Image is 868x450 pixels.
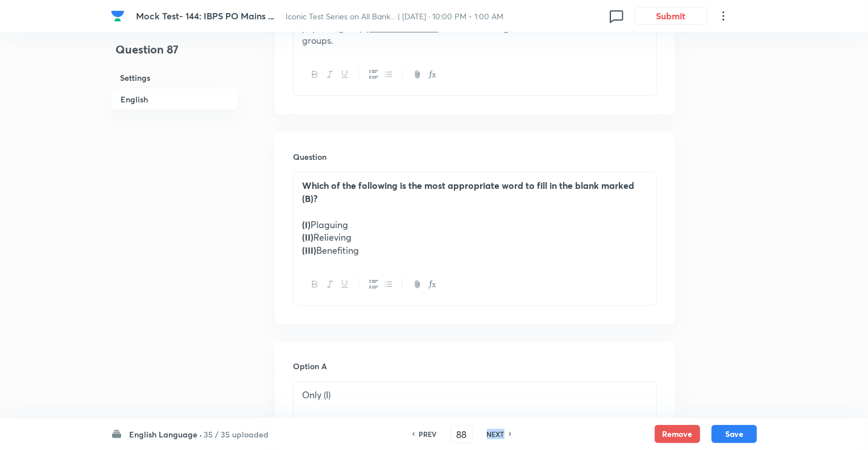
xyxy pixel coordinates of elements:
h6: English [111,88,238,110]
button: Save [712,425,757,443]
p: Plaguing [302,218,648,232]
strong: (J)_______________, [359,22,440,34]
h6: English Language · [129,428,202,440]
button: Submit [635,7,708,25]
h4: Question 87 [111,41,238,67]
strong: Which of the following is the most appropriate word to fill in the blank marked (B)? [302,179,634,204]
a: Company Logo [111,9,127,23]
p: Relieving [302,231,648,244]
p: Benefiting [302,244,648,257]
h6: 35 / 35 uploaded [204,428,268,440]
img: Company Logo [111,9,125,23]
h6: Question [293,151,657,163]
h6: NEXT [487,429,505,439]
span: Mock Test- 144: IBPS PO Mains ... [136,10,275,22]
strong: (III) [302,244,316,256]
h6: Settings [111,67,238,88]
h6: PREV [419,429,437,439]
p: Only (I) [302,389,648,402]
span: Iconic Test Series on All Bank... | [DATE] · 10:00 PM - 1:00 AM [286,11,504,22]
button: Remove [655,425,700,443]
h6: Option A [293,361,657,373]
strong: (II) [302,231,313,243]
strong: (I) [302,218,311,230]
